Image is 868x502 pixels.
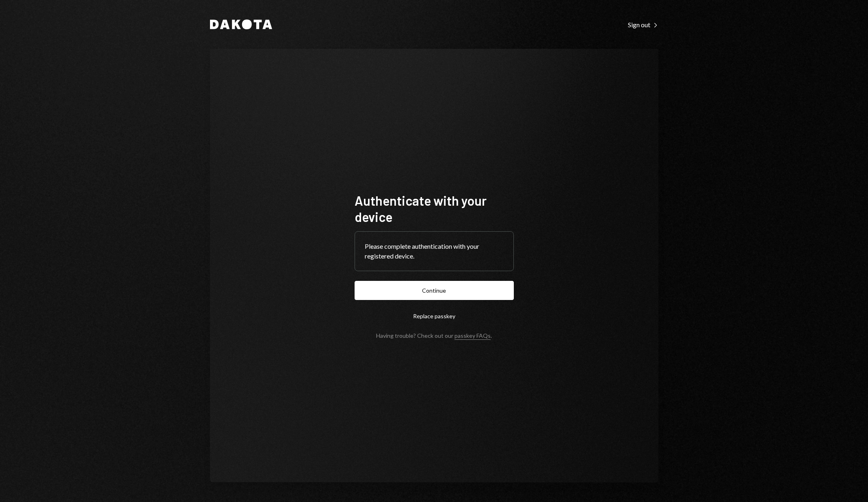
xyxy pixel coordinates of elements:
div: Please complete authentication with your registered device. [365,241,504,261]
div: Sign out [628,21,658,29]
a: Sign out [628,20,658,29]
a: passkey FAQs [455,332,491,340]
div: Having trouble? Check out our . [376,332,492,339]
h1: Authenticate with your device [355,192,514,225]
button: Continue [355,281,514,300]
button: Replace passkey [355,306,514,326]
